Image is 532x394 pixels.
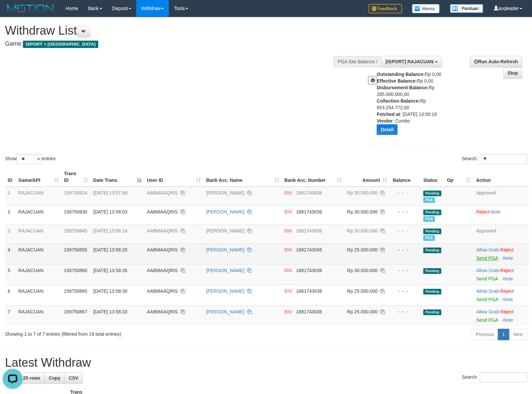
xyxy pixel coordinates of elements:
[377,124,397,135] button: Detail
[16,285,61,305] td: RAJACUAN
[500,247,513,252] a: Reject
[393,267,418,274] div: - - -
[16,264,61,285] td: RAJACUAN
[16,168,61,187] th: Game/API: activate to sort column ascending
[347,268,378,273] span: Rp 30.000.000
[5,224,16,243] td: 3
[64,288,87,294] span: 156750865
[473,305,528,326] td: ·
[473,187,528,206] td: Approved
[470,56,522,67] a: Run Auto-Refresh
[393,227,418,234] div: - - -
[147,309,178,314] span: AABMAAQRIS
[5,285,16,305] td: 6
[503,297,513,302] a: Note
[5,3,56,13] img: MOTION_logo.png
[344,168,390,187] th: Amount: activate to sort column ascending
[462,154,527,164] label: Search:
[476,288,500,294] span: ·
[206,228,244,233] a: [PERSON_NAME]
[296,309,322,314] span: Copy 1881743036 to clipboard
[377,112,400,117] b: Fetched at
[450,4,483,13] img: panduan.png
[491,209,501,214] a: Note
[423,209,441,215] span: Pending
[381,56,442,67] button: [ISPORT] RAJACUAN
[5,205,16,224] td: 2
[5,154,56,164] label: Show entries
[16,305,61,326] td: RAJACUAN
[423,216,435,222] span: PGA
[480,372,527,382] input: Search:
[203,168,282,187] th: Bank Acc. Name: activate to sort column ascending
[476,247,499,252] a: Allow Grab
[93,288,127,294] span: [DATE] 13:58:30
[284,288,292,294] span: BNI
[206,268,244,273] a: [PERSON_NAME]
[16,205,61,224] td: RAJACUAN
[5,41,348,47] h4: Game:
[476,276,498,281] a: Send PGA
[5,24,348,37] h1: Withdraw List
[347,288,378,294] span: Rp 25.000.000
[476,288,499,294] a: Allow Grab
[377,78,417,84] b: Effective Balance:
[284,309,292,314] span: BNI
[5,328,217,337] div: Showing 1 to 7 of 7 entries (filtered from 19 total entries)
[476,309,499,314] a: Allow Grab
[147,190,178,196] span: AABMAAQRIS
[476,209,489,214] a: Reject
[476,309,500,314] span: ·
[476,255,498,261] a: Send PGA
[17,154,42,164] select: Showentries
[393,308,418,315] div: - - -
[93,190,127,196] span: [DATE] 13:57:58
[5,264,16,285] td: 5
[206,288,244,294] a: [PERSON_NAME]
[64,268,87,273] span: 156750860
[462,372,527,382] label: Search:
[284,190,292,196] span: BNI
[476,297,498,302] a: Send PGA
[296,247,322,252] span: Copy 1881743036 to clipboard
[5,187,16,206] td: 1
[423,268,441,274] span: Pending
[296,288,322,294] span: Copy 1881743036 to clipboard
[423,247,441,253] span: Pending
[206,309,244,314] a: [PERSON_NAME]
[91,168,144,187] th: Date Trans.: activate to sort column descending
[296,190,322,196] span: Copy 1881743036 to clipboard
[377,71,445,140] div: Rp 0,00 Rp 0,00 Rp 285.000.000,00 Rp 653.254.772,00 : [DATE] 13:59:18 : Combo
[480,154,527,164] input: Search:
[64,190,87,196] span: 156750824
[49,375,60,381] span: Copy
[386,59,433,64] span: [ISPORT] RAJACUAN
[282,168,344,187] th: Bank Acc. Number: activate to sort column ascending
[476,317,498,323] a: Send PGA
[64,372,83,384] a: CSV
[93,247,127,252] span: [DATE] 13:58:20
[476,268,500,273] span: ·
[296,209,322,214] span: Copy 1881743036 to clipboard
[503,67,522,79] a: Stop
[473,224,528,243] td: Approved
[476,247,500,252] span: ·
[423,197,435,203] span: PGA
[393,208,418,215] div: - - -
[420,168,444,187] th: Status
[347,309,378,314] span: Rp 25.000.000
[144,168,203,187] th: User ID: activate to sort column ascending
[369,4,402,13] img: Feedback.jpg
[206,190,244,196] a: [PERSON_NAME]
[473,168,528,187] th: Action
[296,228,322,233] span: Copy 1881743036 to clipboard
[147,288,178,294] span: AABMAAQRIS
[377,98,420,104] b: Collection Balance:
[423,235,435,241] span: PGA
[296,268,322,273] span: Copy 1881743036 to clipboard
[500,268,513,273] a: Reject
[393,246,418,253] div: - - -
[471,329,498,340] a: Previous
[5,356,527,369] h1: Latest Withdraw
[64,309,87,314] span: 156750867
